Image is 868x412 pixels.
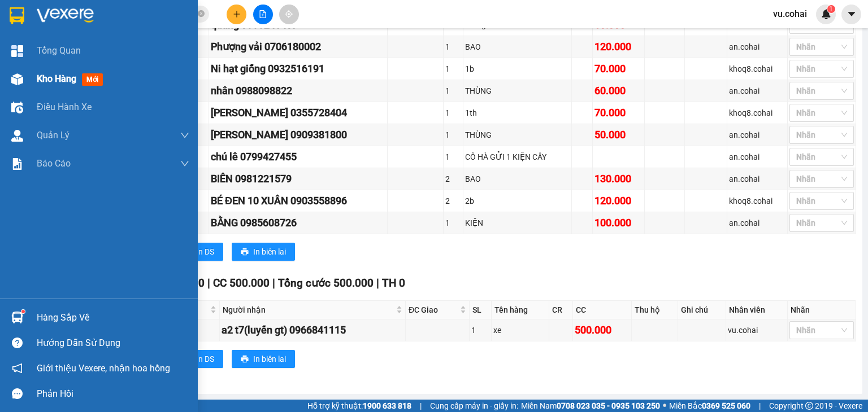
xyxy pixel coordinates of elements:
div: KIỆN [465,217,570,229]
div: Phượng vải 0706180002 [211,39,385,55]
sup: 1 [21,310,25,313]
span: mới [82,73,103,86]
button: printerIn biên lai [232,243,295,261]
div: 1 [445,85,461,97]
span: CR 0 [182,277,205,290]
th: Nhân viên [726,301,788,319]
th: Tên hàng [492,301,549,319]
div: 1 [445,151,461,163]
div: 1 [445,217,461,229]
button: caret-down [841,5,861,24]
div: Hàng sắp về [37,309,189,326]
span: | [272,277,275,290]
th: CR [549,301,573,319]
span: printer [241,355,249,364]
strong: 1900 633 818 [363,401,411,410]
span: plus [233,10,241,18]
th: Thu hộ [632,301,678,319]
span: In biên lai [253,353,286,365]
div: a2 t7(luyến gt) 0966841115 [222,322,403,338]
span: close-circle [198,10,205,17]
div: Nhãn [791,304,853,316]
div: 2b [465,195,570,207]
span: message [12,388,23,399]
img: dashboard-icon [11,45,23,57]
span: vu.cohai [764,7,816,21]
span: copyright [805,402,813,410]
span: Cung cấp máy in - giấy in: [430,400,518,412]
span: | [207,277,210,290]
div: 130.000 [594,171,643,187]
span: down [180,159,189,168]
div: 500.000 [575,322,630,338]
div: THÙNG [465,129,570,141]
th: Ghi chú [678,301,727,319]
div: khoq8.cohai [729,195,785,207]
span: Tổng Quan [37,43,81,58]
div: an.cohai [729,173,785,185]
th: SL [470,301,492,319]
div: 70.000 [594,105,643,121]
div: 120.000 [594,193,643,209]
div: 70.000 [594,61,643,77]
img: warehouse-icon [11,130,23,142]
span: CC 500.000 [213,277,270,290]
div: 1th [465,107,570,119]
div: chú lê 0799427455 [211,149,385,165]
div: [PERSON_NAME] 0909381800 [211,127,385,143]
img: icon-new-feature [821,9,831,19]
span: Tổng cước 500.000 [278,277,374,290]
div: khoq8.cohai [729,107,785,119]
div: 100.000 [594,215,643,231]
span: Kho hàng [37,73,76,84]
div: xe [493,324,547,336]
div: THÙNG [465,85,570,97]
div: khoq8.cohai [729,63,785,75]
span: | [420,400,422,412]
div: BÉ ĐEN 10 XUÂN 0903558896 [211,193,385,209]
span: question-circle [12,338,23,348]
button: file-add [253,5,273,24]
span: caret-down [847,9,857,19]
div: vu.cohai [728,324,785,336]
span: notification [12,363,23,374]
div: Ni hạt giống 0932516191 [211,61,385,77]
span: Báo cáo [37,156,71,170]
th: CC [573,301,632,319]
div: 1 [445,129,461,141]
img: warehouse-icon [11,73,23,85]
div: 2 [445,195,461,207]
span: printer [241,248,249,257]
span: close-circle [198,9,205,20]
div: 120.000 [594,39,643,55]
span: Điều hành xe [37,100,92,114]
div: 1 [471,324,489,336]
div: CÔ HÀ GỬI 1 KIỆN CÂY [465,151,570,163]
strong: 0369 525 060 [702,401,750,410]
div: Phản hồi [37,385,189,402]
button: plus [227,5,246,24]
span: In DS [196,246,214,258]
strong: 0708 023 035 - 0935 103 250 [557,401,660,410]
div: 50.000 [594,127,643,143]
span: file-add [259,10,267,18]
button: aim [279,5,299,24]
img: warehouse-icon [11,102,23,113]
span: Quản Lý [37,128,70,142]
div: 1 [445,107,461,119]
div: 1 [445,63,461,75]
span: TH 0 [382,277,405,290]
button: printerIn DS [175,243,223,261]
div: 1b [465,63,570,75]
span: down [180,131,189,140]
div: an.cohai [729,41,785,53]
span: aim [285,10,293,18]
span: Giới thiệu Vexere, nhận hoa hồng [37,361,170,375]
div: 1 [445,41,461,53]
div: an.cohai [729,217,785,229]
div: 2 [445,173,461,185]
span: | [759,400,761,412]
button: printerIn DS [175,350,223,368]
span: 1 [829,5,833,13]
span: | [376,277,379,290]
